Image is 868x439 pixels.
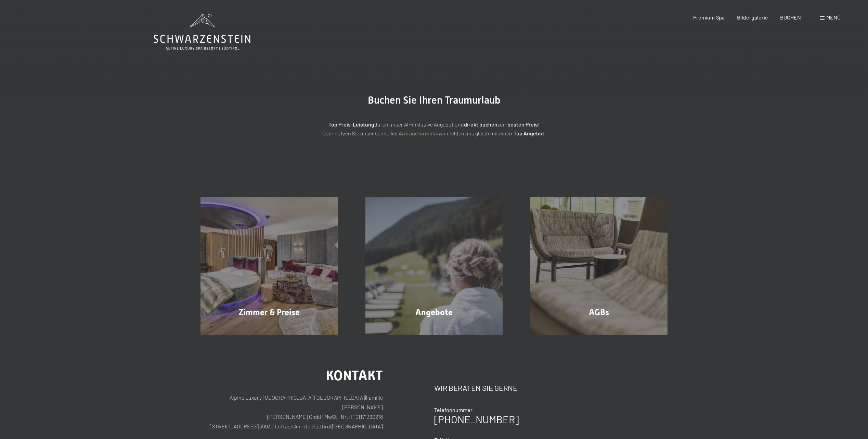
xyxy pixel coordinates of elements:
[326,368,383,384] span: Kontakt
[263,120,605,137] p: durch unser All-inklusive Angebot und zum ! Oder nutzen Sie unser schnelles wir melden uns gleich...
[238,307,300,317] span: Zimmer & Preise
[434,383,517,392] span: Wir beraten Sie gerne
[434,413,519,425] a: [PHONE_NUMBER]
[434,407,472,413] span: Telefonnummer
[516,197,681,335] a: Buchung AGBs
[514,130,546,136] strong: Top Angebot.
[259,423,259,429] span: |
[312,423,312,429] span: |
[365,394,366,401] span: |
[352,197,517,335] a: Buchung Angebote
[187,197,352,335] a: Buchung Zimmer & Preise
[589,307,609,317] span: AGBs
[507,121,538,128] strong: besten Preis
[324,413,324,420] span: |
[415,307,453,317] span: Angebote
[332,423,332,429] span: |
[328,121,374,128] strong: Top Preis-Leistung
[693,14,725,21] a: Premium Spa
[399,130,439,136] a: Anfrageformular
[780,14,801,21] a: BUCHEN
[368,94,501,106] span: Buchen Sie Ihren Traumurlaub
[200,393,383,431] p: Alpine Luxury [GEOGRAPHIC_DATA] [GEOGRAPHIC_DATA] Familie [PERSON_NAME] [PERSON_NAME] GmbH MwSt.-...
[826,14,841,21] span: Menü
[464,121,497,128] strong: direkt buchen
[294,423,294,429] span: |
[737,14,768,21] a: Bildergalerie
